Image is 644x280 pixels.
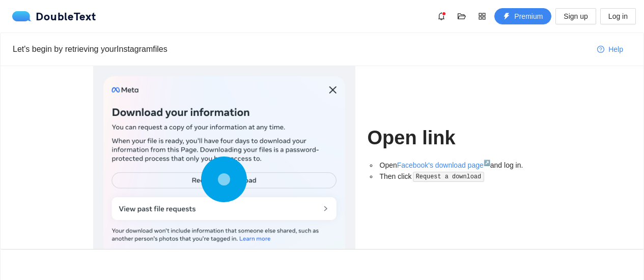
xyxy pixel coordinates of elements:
span: question-circle [597,46,604,54]
li: Open and log in. [378,160,551,171]
span: Log in [608,11,628,22]
span: appstore [474,12,490,20]
sup: ↗ [484,160,490,166]
span: Help [608,44,623,55]
div: DoubleText [12,11,96,21]
span: thunderbolt [503,13,510,21]
button: Sign up [555,8,596,24]
button: Log in [600,8,636,24]
code: Request a download [413,172,484,182]
span: bell [434,12,449,20]
button: bell [433,8,450,24]
h1: Open link [368,126,551,150]
a: Facebook's download page↗ [397,161,490,169]
button: appstore [474,8,490,24]
button: question-circleHelp [589,41,631,57]
a: logoDoubleText [12,11,96,21]
button: thunderboltPremium [494,8,551,24]
img: logo [12,11,36,21]
div: Let's begin by retrieving your Instagram files [13,43,589,55]
button: folder-open [454,8,470,24]
span: folder-open [454,12,469,20]
span: Premium [514,11,543,22]
li: Then click [378,171,551,182]
span: Sign up [564,11,587,22]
